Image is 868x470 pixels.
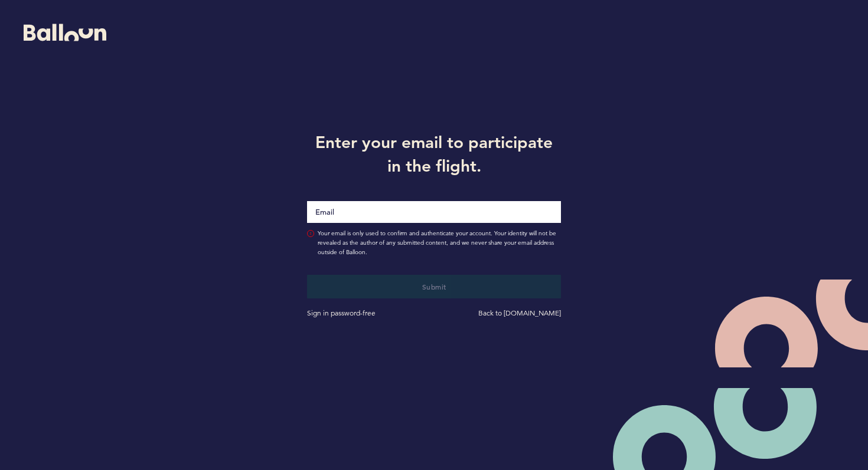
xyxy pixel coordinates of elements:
[298,130,570,178] h1: Enter your email to participate in the flight.
[307,201,561,223] input: Email
[307,275,561,298] button: Submit
[318,229,561,257] span: Your email is only used to confirm and authenticate your account. Your identity will not be revea...
[422,282,446,291] span: Submit
[307,308,376,317] a: Sign in password-free
[478,308,561,317] a: Back to [DOMAIN_NAME]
